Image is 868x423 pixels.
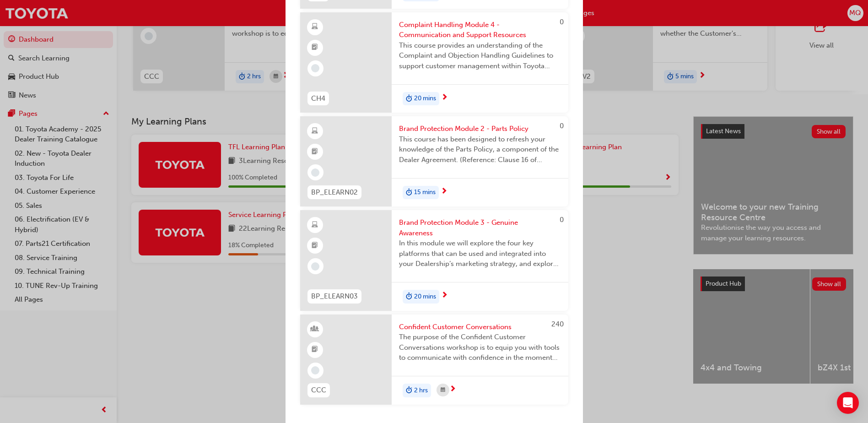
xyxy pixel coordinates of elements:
span: BP_ELEARN02 [311,187,358,198]
a: 0CH4Complaint Handling Module 4 - Communication and Support ResourcesThis course provides an unde... [300,12,568,113]
span: Complaint Handling Module 4 - Communication and Support Resources [399,20,561,40]
a: 0BP_ELEARN02Brand Protection Module 2 - Parts PolicyThis course has been designed to refresh your... [300,116,568,206]
span: Brand Protection Module 3 - Genuine Awareness [399,217,561,238]
span: next-icon [441,292,448,300]
span: The purpose of the Confident Customer Conversations workshop is to equip you with tools to commun... [399,332,561,363]
span: learningResourceType_ELEARNING-icon [312,219,318,231]
span: learningResourceType_ELEARNING-icon [312,125,318,137]
span: next-icon [441,94,448,102]
span: Brand Protection Module 2 - Parts Policy [399,124,561,134]
span: duration-icon [406,187,412,199]
span: This course has been designed to refresh your knowledge of the Parts Policy, a component of the D... [399,134,561,165]
span: booktick-icon [312,146,318,158]
span: learningRecordVerb_NONE-icon [311,262,319,271]
span: booktick-icon [312,42,318,54]
span: next-icon [449,385,456,394]
span: next-icon [441,188,447,196]
span: CH4 [311,93,325,104]
span: 20 mins [414,292,436,302]
span: 15 mins [414,187,436,198]
span: In this module we will explore the four key platforms that can be used and integrated into your D... [399,238,561,269]
span: 0 [560,216,564,224]
span: booktick-icon [312,344,318,356]
span: calendar-icon [441,385,445,396]
span: duration-icon [406,93,412,105]
span: learningResourceType_ELEARNING-icon [312,21,318,33]
span: learningRecordVerb_NONE-icon [311,64,319,72]
div: Open Intercom Messenger [837,392,859,414]
span: duration-icon [406,385,412,396]
span: 20 mins [414,93,436,104]
span: 0 [560,122,564,130]
span: learningResourceType_INSTRUCTOR_LED-icon [312,323,318,335]
span: Confident Customer Conversations [399,322,561,332]
span: CCC [311,385,326,396]
a: 0BP_ELEARN03Brand Protection Module 3 - Genuine AwarenessIn this module we will explore the four ... [300,210,568,311]
span: learningRecordVerb_NONE-icon [311,366,319,374]
span: 240 [551,320,564,328]
span: This course provides an understanding of the Complaint and Objection Handling Guidelines to suppo... [399,40,561,71]
span: learningRecordVerb_NONE-icon [311,168,319,177]
span: booktick-icon [312,240,318,252]
span: 0 [560,18,564,26]
span: 2 hrs [414,385,428,396]
a: 240CCCConfident Customer ConversationsThe purpose of the Confident Customer Conversations worksho... [300,315,568,405]
span: duration-icon [406,291,412,303]
span: BP_ELEARN03 [311,291,358,302]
